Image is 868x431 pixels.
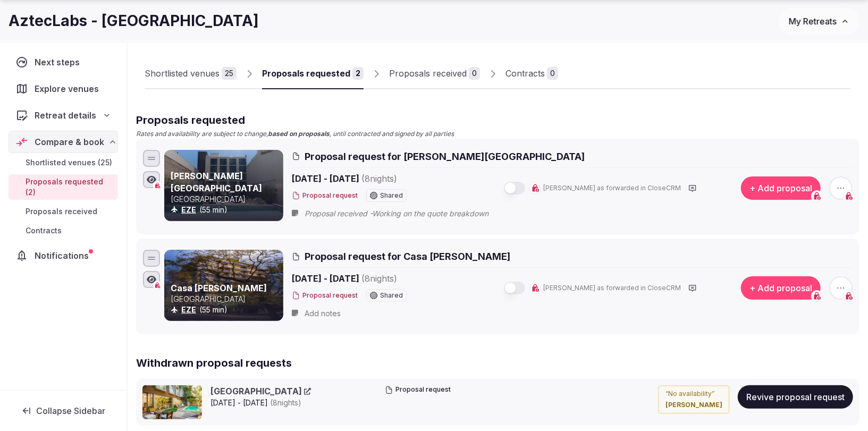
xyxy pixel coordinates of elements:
[171,171,262,193] a: [PERSON_NAME][GEOGRAPHIC_DATA]
[389,67,467,80] div: Proposals received
[543,184,681,193] span: [PERSON_NAME] as forwarded in CloseCRM
[789,16,837,27] span: My Retreats
[222,67,237,80] div: 25
[305,250,510,263] span: Proposal request for Casa [PERSON_NAME]
[136,356,859,370] h2: Withdrawn proposal requests
[741,176,821,200] button: + Add proposal
[9,155,118,170] a: Shortlisted venues (25)
[292,272,479,285] span: [DATE] - [DATE]
[9,51,118,73] a: Next steps
[9,174,118,200] a: Proposals requested (2)
[145,67,220,80] div: Shortlisted venues
[9,223,118,238] a: Contracts
[385,385,451,394] button: Proposal request
[35,249,93,262] span: Notifications
[380,292,403,299] span: Shared
[262,58,364,89] a: Proposals requested2
[181,205,196,215] button: EZE
[136,130,859,139] p: Rates and availability are subject to change, , until contracted and signed by all parties
[35,109,96,122] span: Retreat details
[136,113,859,128] h2: Proposals requested
[26,225,62,236] span: Contracts
[9,78,118,100] a: Explore venues
[145,58,237,89] a: Shortlisted venues25
[665,390,722,399] p: “ No availability ”
[305,150,585,163] span: Proposal request for [PERSON_NAME][GEOGRAPHIC_DATA]
[738,385,853,409] button: Revive proposal request
[305,208,510,219] span: Proposal received -Working on the quote breakdown
[543,284,681,293] span: [PERSON_NAME] as forwarded in CloseCRM
[171,294,281,305] p: [GEOGRAPHIC_DATA]
[35,136,104,148] span: Compare & book
[181,205,196,214] a: EZE
[171,205,281,215] div: (55 min)
[389,58,480,89] a: Proposals received0
[779,8,859,35] button: My Retreats
[665,401,722,410] cite: [PERSON_NAME]
[268,130,330,138] strong: based on proposals
[505,67,545,80] div: Contracts
[9,244,118,267] a: Notifications
[292,172,479,185] span: [DATE] - [DATE]
[741,276,821,300] button: + Add proposal
[547,67,558,80] div: 0
[181,305,196,314] a: EZE
[380,192,403,199] span: Shared
[171,283,267,293] a: Casa [PERSON_NAME]
[171,305,281,315] div: (55 min)
[292,191,358,200] button: Proposal request
[9,204,118,219] a: Proposals received
[142,385,202,419] img: Mine Hotel Boutique cover photo
[305,308,341,319] span: Add notes
[352,67,364,80] div: 2
[270,398,301,407] span: ( 8 night s )
[181,305,196,315] button: EZE
[9,399,118,422] button: Collapse Sidebar
[26,206,97,217] span: Proposals received
[292,291,358,300] button: Proposal request
[210,385,311,397] a: [GEOGRAPHIC_DATA]
[9,11,259,31] h1: AztecLabs - [GEOGRAPHIC_DATA]
[171,194,281,205] p: [GEOGRAPHIC_DATA]
[262,67,350,80] div: Proposals requested
[26,176,114,198] span: Proposals requested (2)
[35,82,103,95] span: Explore venues
[210,398,311,408] span: [DATE] - [DATE]
[505,58,558,89] a: Contracts0
[361,173,397,184] span: ( 8 night s )
[36,405,105,416] span: Collapse Sidebar
[26,157,112,168] span: Shortlisted venues (25)
[469,67,480,80] div: 0
[361,273,397,284] span: ( 8 night s )
[35,56,84,69] span: Next steps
